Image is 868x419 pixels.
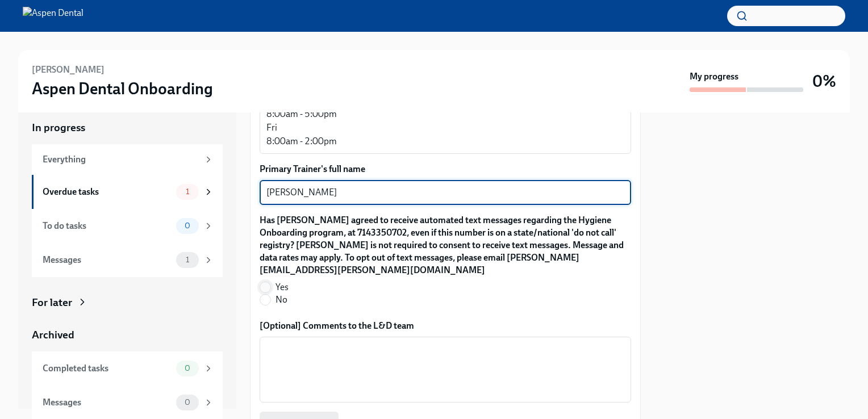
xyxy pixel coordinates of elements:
a: For later [32,295,223,310]
span: 0 [178,398,197,407]
div: Overdue tasks [43,186,172,198]
span: 1 [179,255,196,264]
span: 0 [178,221,197,230]
a: Overdue tasks1 [32,175,223,209]
h6: [PERSON_NAME] [32,64,105,76]
span: No [276,294,287,306]
a: In progress [32,120,223,135]
h3: Aspen Dental Onboarding [32,78,213,99]
span: 1 [179,187,196,196]
div: Messages [43,254,172,266]
div: For later [32,295,72,310]
span: Yes [276,281,289,294]
h3: 0% [812,71,836,91]
textarea: [PERSON_NAME] [266,186,624,199]
label: Primary Trainer's full name [260,163,631,175]
a: Everything [32,144,223,175]
div: Everything [43,153,199,166]
img: Aspen Dental [23,7,84,25]
a: To do tasks0 [32,209,223,243]
span: 0 [178,364,197,372]
div: Completed tasks [43,362,172,375]
a: Messages1 [32,243,223,277]
div: To do tasks [43,220,172,232]
strong: My progress [690,70,738,83]
a: Completed tasks0 [32,351,223,386]
div: Messages [43,396,172,409]
label: [Optional] Comments to the L&D team [260,320,631,332]
label: Has [PERSON_NAME] agreed to receive automated text messages regarding the Hygiene Onboarding prog... [260,214,631,276]
a: Archived [32,328,223,342]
